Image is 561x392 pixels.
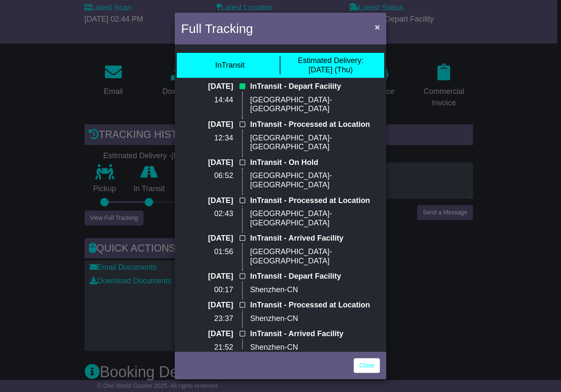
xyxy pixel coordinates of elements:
p: [DATE] [181,329,233,339]
p: 01:56 [181,247,233,257]
p: 00:17 [181,285,233,295]
p: InTransit - Depart Facility [250,82,380,91]
p: [GEOGRAPHIC_DATA]-[GEOGRAPHIC_DATA] [250,209,380,228]
p: 23:37 [181,314,233,323]
p: InTransit - Depart Facility [250,272,380,281]
p: 06:52 [181,171,233,181]
p: InTransit - On Hold [250,158,380,167]
span: Estimated Delivery: [298,56,363,65]
p: 21:52 [181,343,233,352]
p: [GEOGRAPHIC_DATA]-[GEOGRAPHIC_DATA] [250,247,380,266]
div: [DATE] (Thu) [298,56,363,74]
p: [DATE] [181,82,233,91]
span: × [375,22,380,32]
p: [GEOGRAPHIC_DATA]-[GEOGRAPHIC_DATA] [250,96,380,114]
p: [GEOGRAPHIC_DATA]-[GEOGRAPHIC_DATA] [250,171,380,189]
p: InTransit - Processed at Location [250,120,380,129]
p: Shenzhen-CN [250,285,380,295]
p: InTransit - Processed at Location [250,301,380,310]
p: [DATE] [181,301,233,310]
p: [DATE] [181,234,233,243]
p: [DATE] [181,158,233,167]
button: Close [371,18,384,36]
div: InTransit [215,61,245,70]
p: [DATE] [181,272,233,281]
p: [DATE] [181,120,233,129]
p: [DATE] [181,196,233,206]
p: InTransit - Arrived Facility [250,329,380,339]
p: 14:44 [181,96,233,105]
p: [GEOGRAPHIC_DATA]-[GEOGRAPHIC_DATA] [250,134,380,152]
p: Shenzhen-CN [250,343,380,352]
p: InTransit - Arrived Facility [250,234,380,243]
a: Close [354,358,380,373]
p: Shenzhen-CN [250,314,380,323]
h4: Full Tracking [181,19,253,38]
p: InTransit - Processed at Location [250,196,380,206]
p: 02:43 [181,209,233,219]
p: 12:34 [181,134,233,143]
